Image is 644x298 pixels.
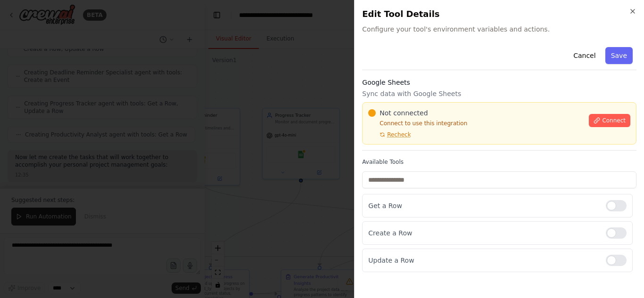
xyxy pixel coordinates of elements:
[362,78,636,87] h3: Google Sheets
[362,158,636,166] label: Available Tools
[368,201,598,210] p: Get a Row
[362,89,636,98] p: Sync data with Google Sheets
[362,8,636,21] h2: Edit Tool Details
[380,108,428,118] span: Not connected
[589,114,630,127] button: Connect
[368,131,411,138] button: Recheck
[387,131,411,138] span: Recheck
[568,47,601,64] button: Cancel
[368,120,583,127] p: Connect to use this integration
[362,24,636,34] span: Configure your tool's environment variables and actions.
[602,117,626,124] span: Connect
[368,256,598,265] p: Update a Row
[605,47,633,64] button: Save
[368,228,598,238] p: Create a Row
